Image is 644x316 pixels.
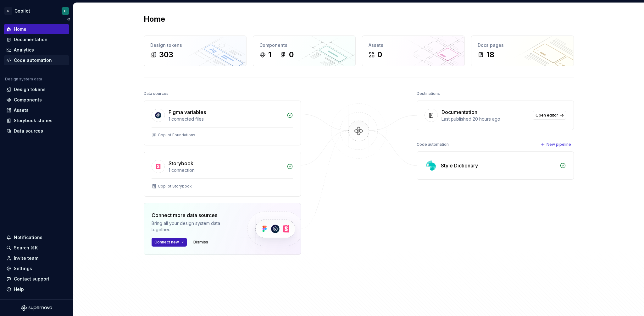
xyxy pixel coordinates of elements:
div: 303 [159,50,173,60]
div: Home [14,26,26,32]
a: Docs pages18 [471,35,574,66]
div: 0 [289,50,294,60]
a: Settings [4,264,69,274]
div: Help [14,286,24,292]
a: Data sources [4,126,69,136]
div: 1 connection [169,167,283,173]
button: Notifications [4,232,69,242]
div: Code automation [14,57,52,63]
h2: Home [144,14,165,24]
div: 18 [486,50,494,60]
div: Code automation [417,140,449,149]
div: Storybook stories [14,117,53,124]
div: Connect more data sources [152,211,236,219]
div: Analytics [14,47,34,53]
button: Contact support [4,274,69,284]
a: Assets [4,105,69,115]
button: Dismiss [191,238,211,247]
span: Connect new [154,240,179,245]
button: Connect new [152,238,187,247]
div: Design tokens [14,86,46,93]
div: 1 [268,50,271,60]
div: Copilot Foundations [158,133,195,138]
a: Design tokens303 [144,35,247,66]
div: Bring all your design system data together. [152,220,236,233]
a: Home [4,24,69,34]
div: Assets [369,42,458,48]
div: Design tokens [150,42,240,48]
span: Open editor [536,113,558,118]
a: Assets0 [362,35,465,66]
div: D [64,8,67,14]
div: Data sources [14,128,43,134]
div: Data sources [144,89,169,98]
div: Style Dictionary [441,162,478,169]
div: Documentation [14,36,47,43]
a: Analytics [4,45,69,55]
a: Code automation [4,55,69,65]
button: Help [4,284,69,294]
div: Figma variables [169,108,206,116]
div: Contact support [14,276,49,282]
button: Collapse sidebar [64,15,73,24]
div: Destinations [417,89,440,98]
svg: Supernova Logo [21,305,52,311]
span: New pipeline [547,142,571,147]
a: Open editor [533,111,566,120]
div: 1 connected files [169,116,283,122]
a: Components10 [253,35,356,66]
div: Components [259,42,349,48]
div: Notifications [14,234,42,241]
a: Components [4,95,69,105]
a: Design tokens [4,84,69,95]
div: Search ⌘K [14,245,38,251]
a: Figma variables1 connected filesCopilot Foundations [144,101,301,145]
div: 0 [377,50,382,60]
a: Documentation [4,35,69,45]
div: D [4,7,12,15]
div: Copilot Storybook [158,184,192,189]
a: Storybook1 connectionCopilot Storybook [144,152,301,197]
div: Assets [14,107,29,113]
div: Settings [14,265,32,272]
div: Documentation [441,108,477,116]
div: Storybook [169,160,193,167]
a: Invite team [4,253,69,263]
div: Last published 20 hours ago [441,116,529,122]
div: Docs pages [478,42,567,48]
button: Search ⌘K [4,243,69,253]
div: Components [14,97,42,103]
button: New pipeline [539,140,574,149]
div: Design system data [5,77,42,82]
a: Storybook stories [4,116,69,126]
div: Invite team [14,255,38,261]
span: Dismiss [193,240,208,245]
button: DCopilotD [1,4,72,18]
div: Copilot [14,8,30,14]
